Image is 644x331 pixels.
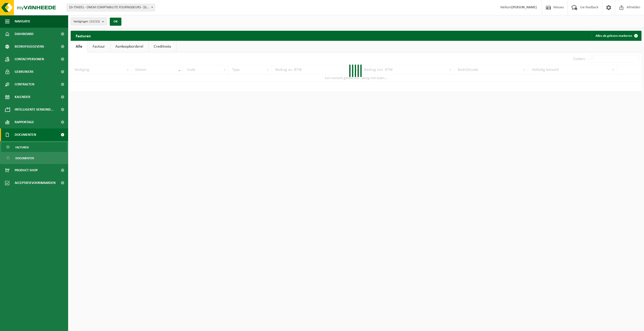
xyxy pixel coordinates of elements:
span: Bedrijfsgegevens [15,40,44,53]
a: Alle [71,41,87,52]
a: Facturen [1,142,67,152]
a: Documenten [1,153,67,163]
span: Intelligente verbond... [15,103,54,116]
button: Vestigingen(15/15) [71,18,107,25]
span: 10-754351 - ONEM COMPTABILITE FOURNISSEURS - BRUXELLES [67,4,155,11]
span: Facturen [15,143,29,152]
span: Contracten [15,78,34,91]
span: Contactpersonen [15,53,44,65]
span: Rapportage [15,116,34,128]
span: Product Shop [15,164,38,177]
strong: [PERSON_NAME] [512,6,537,9]
span: Navigatie [15,15,30,28]
span: Vestigingen [73,18,100,25]
h2: Facturen [71,31,96,41]
span: Dashboard [15,28,34,40]
button: Alles als gelezen markeren [592,31,641,41]
count: (15/15) [90,20,100,23]
span: Kalender [15,91,30,103]
span: Documenten [15,128,36,141]
span: Gebruikers [15,65,34,78]
span: Acceptatievoorwaarden [15,177,56,189]
a: Aankoopborderel [110,41,148,52]
span: Documenten [15,153,34,163]
button: OK [110,18,121,26]
span: 10-754351 - ONEM COMPTABILITE FOURNISSEURS - BRUXELLES [67,4,155,11]
a: Creditnota [149,41,176,52]
a: Factuur [88,41,110,52]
